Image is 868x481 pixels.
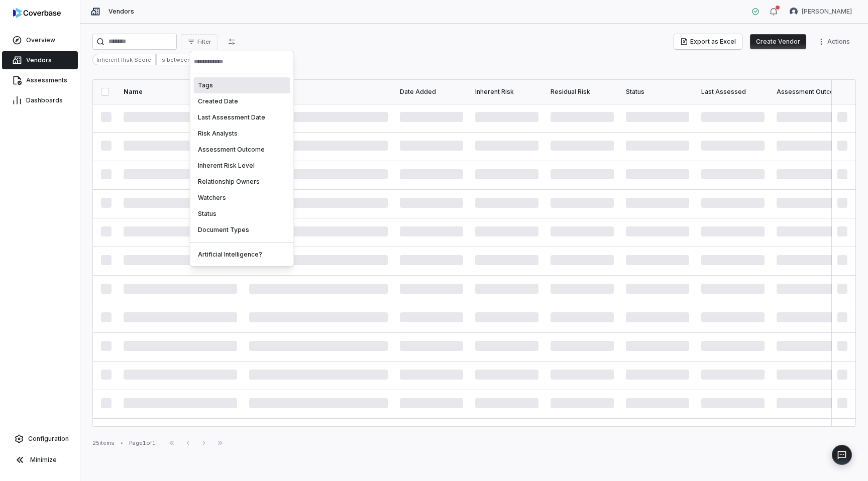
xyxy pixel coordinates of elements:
div: Assessment Outcome [194,142,290,158]
div: Inherent Risk Level [194,158,290,174]
div: Relationship Owners [194,174,290,190]
div: Watchers [194,190,290,206]
div: Suggestions [190,73,294,267]
div: Document Types [194,222,290,238]
div: Status [194,206,290,222]
div: Created Date [194,93,290,109]
div: Artificial Intelligence? [194,247,290,263]
div: Risk Analysts [194,126,290,142]
div: Tags [194,77,290,93]
div: Last Assessment Date [194,109,290,126]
